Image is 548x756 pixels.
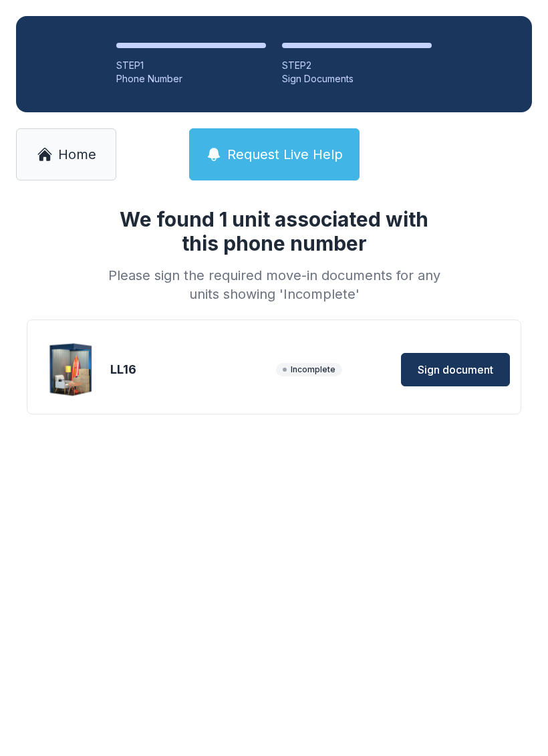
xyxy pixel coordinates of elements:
span: Request Live Help [227,145,343,164]
div: Phone Number [116,72,266,86]
div: Sign Documents [282,72,432,86]
span: Home [58,145,96,164]
div: LL16 [110,360,271,379]
span: Incomplete [276,363,342,376]
h1: We found 1 unit associated with this phone number [103,207,445,255]
div: STEP 1 [116,59,266,72]
div: STEP 2 [282,59,432,72]
div: Please sign the required move-in documents for any units showing 'Incomplete' [103,266,445,303]
span: Sign document [418,362,493,378]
